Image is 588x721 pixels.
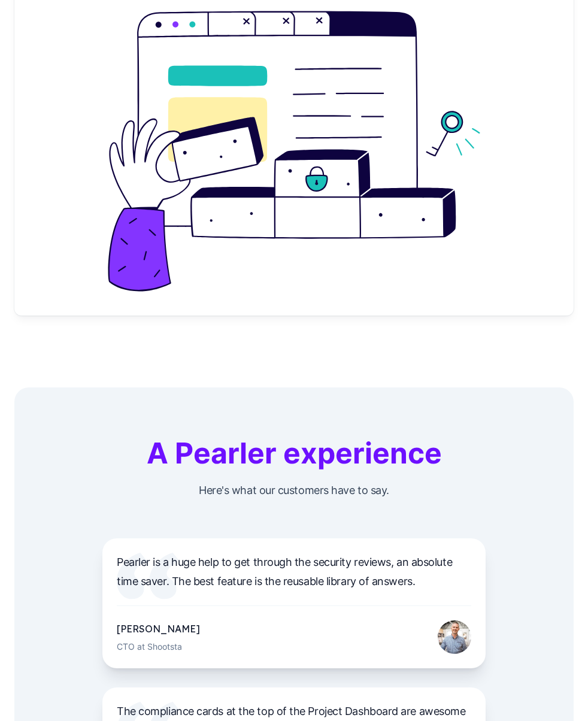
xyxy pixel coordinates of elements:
p: Here's what our customers have to say. [102,481,486,500]
img: Tim Moylan's photo [438,620,471,654]
p: Pearler is a huge help to get through the security reviews, an absolute time saver. The best feat... [117,553,471,591]
div: [PERSON_NAME] [117,620,200,637]
h2: A Pearler experience [102,435,486,471]
div: CTO at Shootsta [117,640,200,654]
